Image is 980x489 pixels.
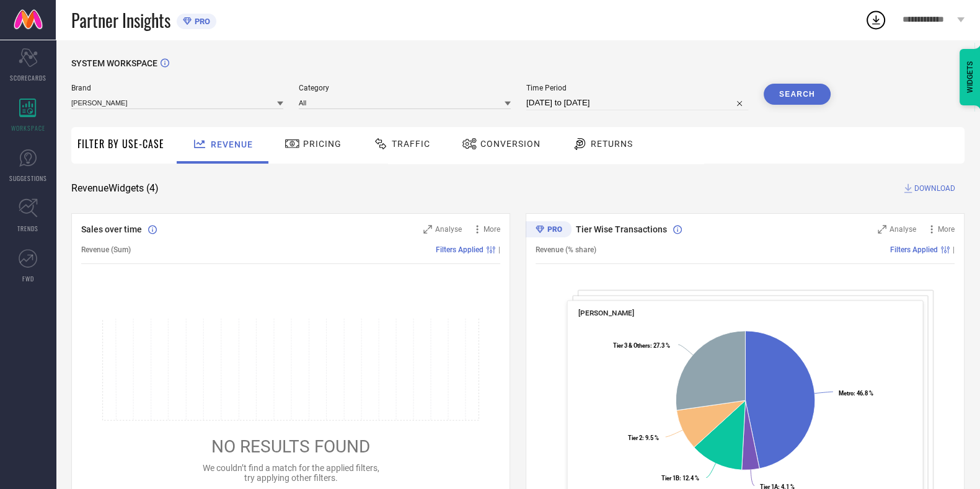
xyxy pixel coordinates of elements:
span: Filters Applied [436,245,483,254]
span: Sales over time [81,224,142,234]
span: SUGGESTIONS [9,174,47,183]
span: Revenue (Sum) [81,245,131,254]
input: Select time period [526,95,748,110]
span: Tier Wise Transactions [576,224,667,234]
text: : 27.3 % [613,342,670,349]
span: Revenue Widgets ( 4 ) [71,182,159,195]
span: WORKSPACE [11,123,45,133]
span: Analyse [890,225,916,234]
span: Conversion [480,139,541,149]
span: TRENDS [17,224,38,233]
text: : 9.5 % [627,434,658,441]
span: Category [299,84,511,92]
text: : 46.8 % [838,390,873,397]
span: Traffic [392,139,430,149]
span: Partner Insights [71,7,170,33]
span: Pricing [303,139,342,149]
span: Brand [71,84,283,92]
button: Search [764,84,831,105]
text: : 12.4 % [661,475,699,482]
svg: Zoom [878,225,886,234]
tspan: Tier 2 [627,434,642,441]
span: | [953,245,955,254]
div: Premium [526,221,572,240]
span: DOWNLOAD [914,182,955,195]
div: Open download list [865,9,887,31]
tspan: Metro [838,390,853,397]
span: Returns [591,139,633,149]
span: FWD [22,274,34,283]
tspan: Tier 3 & Others [613,342,650,349]
span: [PERSON_NAME] [578,309,635,317]
tspan: Tier 1B [661,475,679,482]
span: We couldn’t find a match for the applied filters, try applying other filters. [203,463,379,483]
span: Time Period [526,84,748,92]
span: Revenue (% share) [536,245,596,254]
span: Analyse [435,225,462,234]
span: SCORECARDS [10,73,46,82]
span: Filter By Use-Case [77,136,164,151]
span: More [938,225,955,234]
span: PRO [192,17,210,26]
span: Filters Applied [890,245,938,254]
span: SYSTEM WORKSPACE [71,58,157,68]
span: Revenue [211,139,253,149]
span: NO RESULTS FOUND [211,436,370,457]
svg: Zoom [423,225,432,234]
span: | [498,245,500,254]
span: More [483,225,500,234]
